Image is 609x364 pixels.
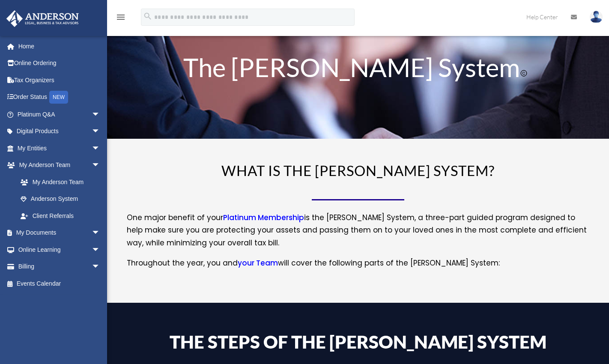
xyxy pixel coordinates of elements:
[6,123,113,140] a: Digital Productsarrow_drop_down
[6,224,113,242] a: My Documentsarrow_drop_down
[6,55,113,72] a: Online Ordering
[157,333,559,355] h4: The Steps of the [PERSON_NAME] System
[6,140,113,157] a: My Entitiesarrow_drop_down
[4,10,81,27] img: Anderson Advisors Platinum Portal
[92,241,109,259] span: arrow_drop_down
[12,207,113,224] a: Client Referrals
[92,258,109,276] span: arrow_drop_down
[6,241,113,258] a: Online Learningarrow_drop_down
[49,91,68,104] div: NEW
[127,212,589,257] p: One major benefit of your is the [PERSON_NAME] System, a three-part guided program designed to he...
[92,123,109,140] span: arrow_drop_down
[127,257,589,270] p: Throughout the year, you and will cover the following parts of the [PERSON_NAME] System:
[12,173,113,191] a: My Anderson Team
[92,157,109,174] span: arrow_drop_down
[6,38,113,55] a: Home
[590,11,603,23] img: User Pic
[116,12,126,22] i: menu
[223,212,304,227] a: Platinum Membership
[157,54,559,84] h1: The [PERSON_NAME] System
[6,89,113,106] a: Order StatusNEW
[92,224,109,242] span: arrow_drop_down
[92,106,109,123] span: arrow_drop_down
[12,191,109,208] a: Anderson System
[6,106,113,123] a: Platinum Q&Aarrow_drop_down
[92,140,109,157] span: arrow_drop_down
[6,157,113,174] a: My Anderson Teamarrow_drop_down
[143,12,152,21] i: search
[238,258,278,272] a: your Team
[6,258,113,275] a: Billingarrow_drop_down
[116,15,126,22] a: menu
[221,162,495,179] span: WHAT IS THE [PERSON_NAME] SYSTEM?
[6,72,113,89] a: Tax Organizers
[6,275,113,292] a: Events Calendar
